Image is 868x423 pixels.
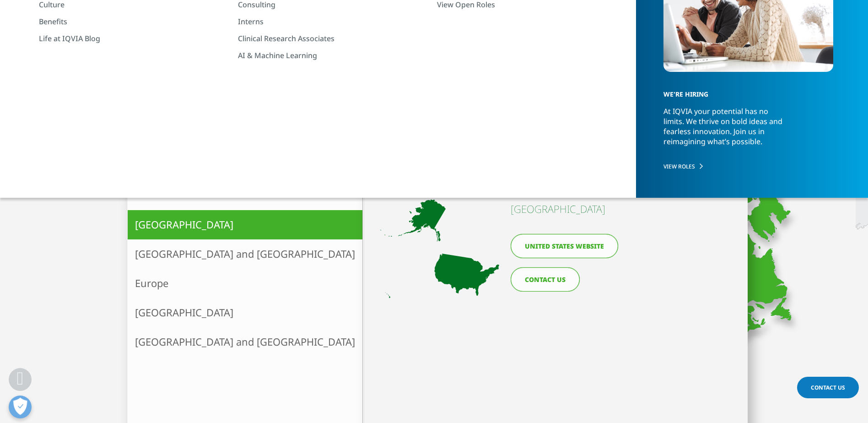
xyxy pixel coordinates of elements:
[663,74,825,106] h5: WE'RE HIRING
[128,239,362,269] a: [GEOGRAPHIC_DATA] and [GEOGRAPHIC_DATA]
[511,234,618,258] a: United States website
[128,210,362,239] a: [GEOGRAPHIC_DATA]
[39,33,221,43] a: Life at IQVIA Blog
[511,202,623,216] h4: [GEOGRAPHIC_DATA]
[511,267,580,292] a: CONTACT US
[128,269,362,298] a: Europe
[663,106,790,155] p: At IQVIA your potential has no limits. We thrive on bold ideas and fearless innovation. Join us i...
[128,327,362,357] a: [GEOGRAPHIC_DATA] and [GEOGRAPHIC_DATA]
[238,33,421,43] a: Clinical Research Associates
[238,50,421,60] a: AI & Machine Learning
[797,377,859,398] a: Contact Us
[9,396,32,418] button: Open Preferences
[811,384,845,391] span: Contact Us
[238,16,421,27] a: Interns
[128,298,362,327] a: [GEOGRAPHIC_DATA]
[39,16,221,27] a: Benefits
[663,163,834,170] a: VIEW ROLES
